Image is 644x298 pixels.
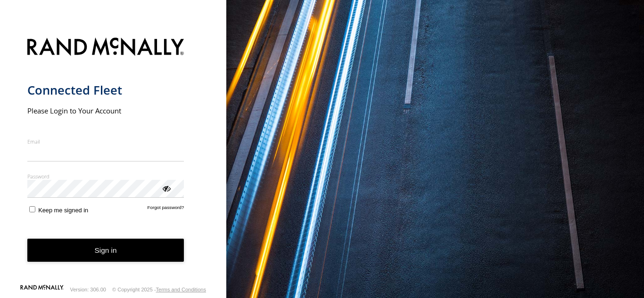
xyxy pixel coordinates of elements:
label: Email [27,138,184,145]
h1: Connected Fleet [27,82,184,98]
img: Rand McNally [27,36,184,60]
a: Terms and Conditions [156,287,206,292]
button: Sign in [27,239,184,262]
div: ViewPassword [161,183,171,193]
form: main [27,32,199,284]
a: Forgot password? [148,205,184,214]
h2: Please Login to Your Account [27,106,184,115]
span: Keep me signed in [38,207,88,214]
div: © Copyright 2025 - [112,287,206,292]
a: Visit our Website [20,285,64,294]
label: Password [27,173,184,180]
input: Keep me signed in [29,206,35,212]
div: Version: 306.00 [70,287,106,292]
